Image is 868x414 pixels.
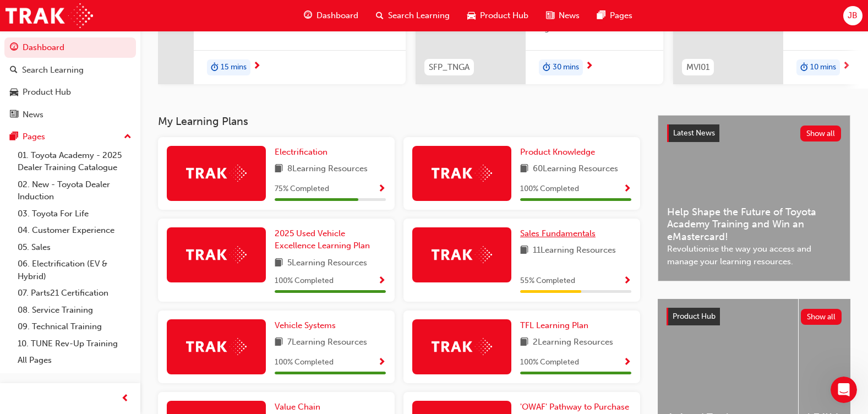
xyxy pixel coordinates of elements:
span: 2 Learning Resources [533,336,613,350]
a: guage-iconDashboard [295,4,367,27]
a: Trak [6,3,93,28]
span: pages-icon [10,132,18,142]
span: 2025 Used Vehicle Excellence Learning Plan [275,228,370,251]
span: book-icon [520,336,528,350]
a: Value Chain [275,401,325,413]
button: DashboardSearch LearningProduct HubNews [4,35,136,127]
a: All Pages [13,352,136,369]
button: Show Progress [623,356,631,369]
span: 100 % Completed [520,356,579,369]
a: Electrification [275,146,332,159]
a: 02. New - Toyota Dealer Induction [13,176,136,205]
a: pages-iconPages [588,4,641,27]
button: Show all [801,309,842,325]
span: duration-icon [800,61,808,75]
a: Dashboard [4,37,136,58]
span: Revolutionise the way you access and manage your learning resources. [667,243,841,268]
span: duration-icon [543,61,550,75]
span: Product Hub [673,312,716,321]
button: Show Progress [623,182,631,196]
img: Trak [432,246,492,263]
span: 75 % Completed [275,183,329,195]
span: Sales Fundamentals [520,228,596,238]
a: Sales Fundamentals [520,227,600,240]
span: 100 % Completed [275,275,334,287]
a: 09. Technical Training [13,318,136,335]
h3: My Learning Plans [158,115,640,128]
a: 2025 Used Vehicle Excellence Learning Plan [275,227,386,252]
span: book-icon [275,257,283,270]
span: 5 Learning Resources [287,257,367,270]
button: Show Progress [378,274,386,288]
span: 10 mins [810,61,836,74]
span: Help Shape the Future of Toyota Academy Training and Win an eMastercard! [667,206,841,243]
a: 06. Electrification (EV & Hybrid) [13,255,136,285]
span: Show Progress [623,276,631,286]
span: Show Progress [623,184,631,194]
span: 15 mins [221,61,247,74]
span: 30 mins [553,61,579,74]
span: book-icon [275,162,283,176]
span: 55 % Completed [520,275,575,287]
span: Show Progress [378,276,386,286]
span: 100 % Completed [275,356,334,369]
a: news-iconNews [537,4,588,27]
a: 05. Sales [13,239,136,256]
a: Product Hub [4,82,136,102]
span: book-icon [275,336,283,350]
img: Trak [186,165,247,182]
a: Latest NewsShow allHelp Shape the Future of Toyota Academy Training and Win an eMastercard!Revolu... [658,115,850,281]
span: news-icon [546,9,554,23]
span: Show Progress [378,358,386,368]
span: 8 Learning Resources [287,162,368,176]
a: 10. TUNE Rev-Up Training [13,335,136,352]
div: News [23,108,43,121]
span: News [559,9,580,22]
span: up-icon [124,130,132,144]
a: News [4,105,136,125]
span: Product Knowledge [520,147,595,157]
img: Trak [432,165,492,182]
span: book-icon [520,162,528,176]
span: Vehicle Systems [275,320,336,330]
span: 60 Learning Resources [533,162,618,176]
button: Pages [4,127,136,147]
button: Show Progress [378,182,386,196]
span: search-icon [376,9,384,23]
span: Show Progress [623,358,631,368]
span: next-icon [585,62,593,72]
span: Show Progress [378,184,386,194]
a: 08. Service Training [13,302,136,319]
span: car-icon [10,88,18,97]
button: Show Progress [623,274,631,288]
span: Dashboard [316,9,358,22]
span: TFL Learning Plan [520,320,588,330]
a: 01. Toyota Academy - 2025 Dealer Training Catalogue [13,147,136,176]
button: Show all [800,126,842,141]
span: prev-icon [121,392,129,406]
span: Value Chain [275,402,320,412]
span: Product Hub [480,9,528,22]
a: 03. Toyota For Life [13,205,136,222]
div: Pages [23,130,45,143]
img: Trak [186,338,247,355]
span: news-icon [10,110,18,120]
span: duration-icon [211,61,219,75]
span: MVI01 [686,61,709,74]
button: Show Progress [378,356,386,369]
span: 100 % Completed [520,183,579,195]
span: next-icon [253,62,261,72]
a: 04. Customer Experience [13,222,136,239]
span: Pages [610,9,632,22]
a: Product Knowledge [520,146,599,159]
a: search-iconSearch Learning [367,4,458,27]
span: pages-icon [597,9,605,23]
span: book-icon [520,244,528,258]
a: Latest NewsShow all [667,124,841,142]
span: search-icon [10,66,18,75]
div: Search Learning [22,64,84,77]
span: Search Learning [388,9,450,22]
span: Latest News [673,128,715,138]
span: car-icon [467,9,476,23]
